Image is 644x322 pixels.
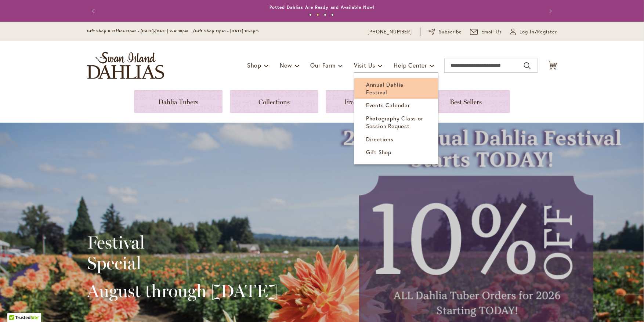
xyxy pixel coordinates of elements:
[366,101,410,109] span: Events Calendar
[316,14,319,16] button: 2 of 4
[542,4,557,18] button: Next
[354,61,375,69] span: Visit Us
[247,61,261,69] span: Shop
[366,81,404,96] span: Annual Dahlia Festival
[439,28,462,36] span: Subscribe
[470,28,502,36] a: Email Us
[87,29,195,33] span: Gift Shop & Office Open - [DATE]-[DATE] 9-4:30pm /
[87,4,102,18] button: Previous
[87,281,278,301] h2: August through [DATE]
[366,148,391,156] span: Gift Shop
[324,14,326,16] button: 3 of 4
[520,28,557,36] span: Log In/Register
[310,61,335,69] span: Our Farm
[195,29,259,33] span: Gift Shop Open - [DATE] 10-3pm
[269,4,375,10] a: Potted Dahlias Are Ready and Available Now!
[510,28,557,36] a: Log In/Register
[394,61,427,69] span: Help Center
[280,61,292,69] span: New
[331,14,334,16] button: 4 of 4
[87,52,164,79] a: store logo
[368,28,412,36] a: [PHONE_NUMBER]
[481,28,502,36] span: Email Us
[428,28,462,36] a: Subscribe
[87,232,278,273] h2: Festival Special
[366,135,394,143] span: Directions
[366,115,423,130] span: Photography Class or Session Request
[309,14,312,16] button: 1 of 4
